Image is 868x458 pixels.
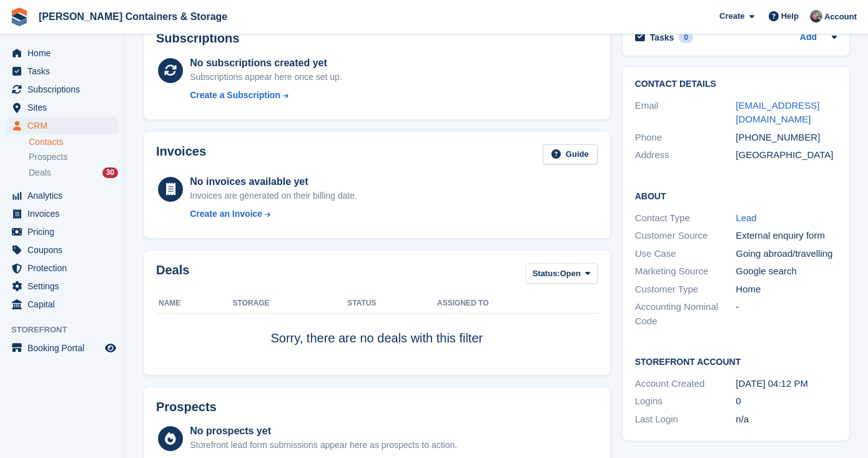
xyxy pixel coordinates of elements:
[635,79,837,89] h2: Contact Details
[635,264,736,279] div: Marketing Source
[190,189,357,202] div: Invoices are generated on their billing date.
[6,339,118,357] a: menu
[736,148,837,162] div: [GEOGRAPHIC_DATA]
[27,44,102,62] span: Home
[635,394,736,409] div: Logins
[635,355,837,367] h2: Storefront Account
[190,56,342,71] div: No subscriptions created yet
[190,439,457,452] div: Storefront lead form submissions appear here as prospects to action.
[635,247,736,261] div: Use Case
[6,117,118,134] a: menu
[27,296,102,313] span: Capital
[29,167,51,179] span: Deals
[270,331,483,345] span: Sorry, there are no deals with this filter
[27,117,102,134] span: CRM
[27,339,102,357] span: Booking Portal
[190,207,357,221] a: Create an Invoice
[6,205,118,222] a: menu
[29,151,118,164] a: Prospects
[10,7,29,26] img: stora-icon-8386f47178a22dfd0bd8f6a31ec36ba5ce8667c1dd55bd0f319d3a0aa187defe.svg
[437,294,598,314] th: Assigned to
[635,189,837,202] h2: About
[533,267,560,280] span: Status:
[635,377,736,391] div: Account Created
[736,229,837,243] div: External enquiry form
[824,11,857,23] span: Account
[156,144,206,165] h2: Invoices
[6,187,118,204] a: menu
[27,223,102,241] span: Pricing
[156,294,232,314] th: Name
[27,259,102,277] span: Protection
[156,263,189,286] h2: Deals
[736,282,837,297] div: Home
[736,212,756,223] a: Lead
[635,99,736,127] div: Email
[232,294,347,314] th: Storage
[29,151,67,163] span: Prospects
[635,148,736,162] div: Address
[156,400,217,414] h2: Prospects
[34,6,232,27] a: [PERSON_NAME] Containers & Storage
[190,424,457,439] div: No prospects yet
[190,207,262,221] div: Create an Invoice
[543,144,598,165] a: Guide
[560,267,581,280] span: Open
[103,341,118,356] a: Preview store
[736,131,837,145] div: [PHONE_NUMBER]
[6,62,118,80] a: menu
[736,100,819,125] a: [EMAIL_ADDRESS][DOMAIN_NAME]
[29,136,118,148] a: Contacts
[635,131,736,145] div: Phone
[736,247,837,261] div: Going abroad/travelling
[6,296,118,313] a: menu
[6,259,118,277] a: menu
[526,263,598,284] button: Status: Open
[719,10,744,22] span: Create
[6,277,118,295] a: menu
[27,99,102,116] span: Sites
[102,167,118,178] div: 30
[781,10,799,22] span: Help
[635,282,736,297] div: Customer Type
[27,62,102,80] span: Tasks
[736,264,837,279] div: Google search
[635,229,736,243] div: Customer Source
[6,99,118,116] a: menu
[347,294,437,314] th: Status
[679,32,693,43] div: 0
[27,205,102,222] span: Invoices
[736,412,837,427] div: n/a
[11,324,124,336] span: Storefront
[650,32,674,43] h2: Tasks
[635,412,736,427] div: Last Login
[736,377,837,391] div: [DATE] 04:12 PM
[6,44,118,62] a: menu
[29,166,118,179] a: Deals 30
[27,241,102,259] span: Coupons
[736,394,837,409] div: 0
[6,81,118,98] a: menu
[190,89,342,102] a: Create a Subscription
[156,31,598,46] h2: Subscriptions
[736,300,837,328] div: -
[800,31,817,45] a: Add
[190,174,357,189] div: No invoices available yet
[6,223,118,241] a: menu
[635,211,736,226] div: Contact Type
[810,10,822,22] img: Adam Greenhalgh
[190,71,342,84] div: Subscriptions appear here once set up.
[27,277,102,295] span: Settings
[27,81,102,98] span: Subscriptions
[635,300,736,328] div: Accounting Nominal Code
[190,89,280,102] div: Create a Subscription
[27,187,102,204] span: Analytics
[6,241,118,259] a: menu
